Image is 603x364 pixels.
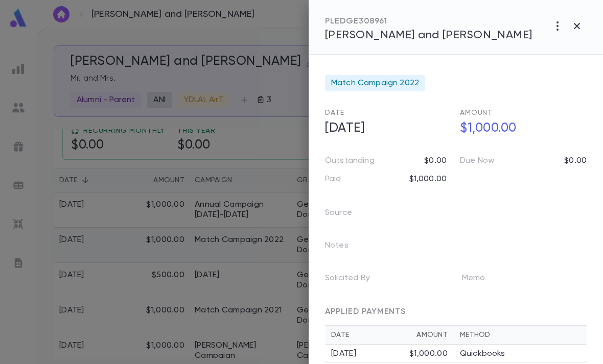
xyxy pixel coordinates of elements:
[424,156,447,166] p: $0.00
[409,174,447,184] p: $1,000.00
[325,174,341,184] p: Paid
[462,270,502,290] p: Memo
[325,16,532,27] div: PLEDGE 308961
[416,331,448,339] div: Amount
[319,118,452,139] h5: [DATE]
[409,349,448,359] div: $1,000.00
[325,75,425,91] div: Match Campaign 2022
[454,118,587,139] h5: $1,000.00
[331,349,409,359] div: [DATE]
[325,205,368,225] p: Source
[454,326,587,345] th: Method
[325,30,532,41] span: [PERSON_NAME] and [PERSON_NAME]
[564,156,587,166] p: $0.00
[331,78,419,88] span: Match Campaign 2022
[325,308,406,316] span: APPLIED PAYMENTS
[325,109,344,116] span: Date
[460,109,493,116] span: Amount
[460,349,505,359] p: Quickbooks
[325,237,365,258] p: Notes
[331,331,416,339] div: Date
[325,156,375,166] p: Outstanding
[325,270,386,290] p: Solicited By
[460,156,494,166] p: Due Now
